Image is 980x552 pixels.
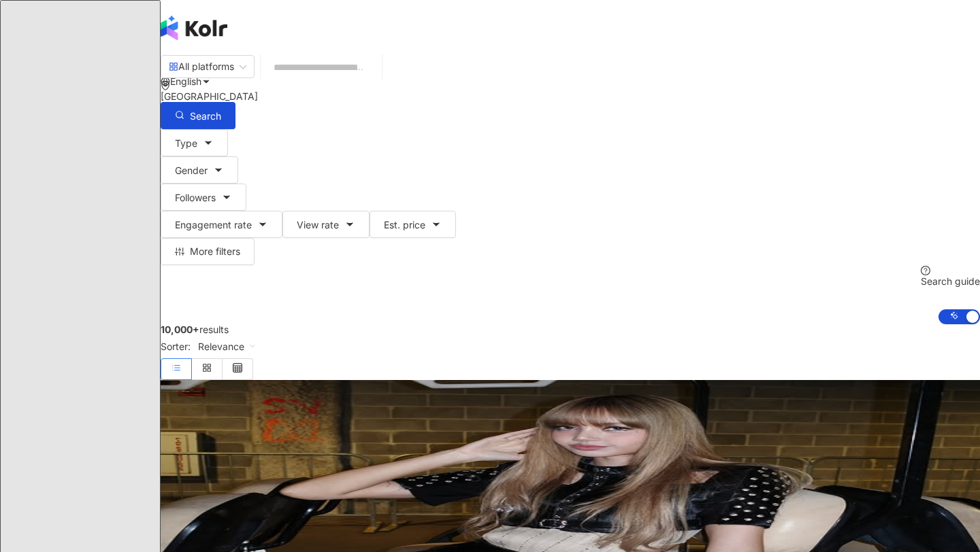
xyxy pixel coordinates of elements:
[190,246,240,257] span: More filters
[161,16,227,40] img: logo
[282,211,370,238] button: View rate
[921,276,980,287] div: Search guide
[384,220,425,230] span: Est. price
[175,165,208,176] span: Gender
[161,238,255,265] button: More filters
[190,111,221,122] span: Search
[175,192,216,203] span: Followers
[169,56,234,77] div: All platforms
[161,91,980,102] div: [GEOGRAPHIC_DATA]
[161,211,282,238] button: Engagement rate
[161,81,170,90] span: environment
[161,324,199,335] span: 10,000+
[161,324,980,335] div: results
[297,220,339,230] span: View rate
[161,156,238,184] button: Gender
[175,138,197,149] span: Type
[921,266,930,275] span: question-circle
[198,336,257,358] span: Relevance
[169,62,178,71] span: appstore
[370,211,456,238] button: Est. price
[161,335,980,358] div: Sorter:
[161,129,228,156] button: Type
[175,220,252,230] span: Engagement rate
[161,102,235,129] button: Search
[161,184,246,211] button: Followers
